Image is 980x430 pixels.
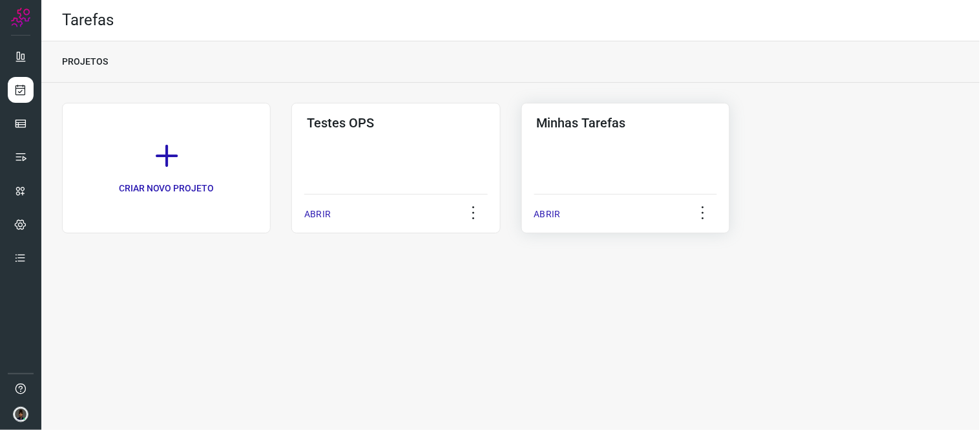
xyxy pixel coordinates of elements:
[537,115,714,131] h3: Minhas Tarefas
[11,8,30,27] img: Logo
[119,182,214,195] p: CRIAR NOVO PROJETO
[304,208,331,221] p: ABRIR
[62,55,108,69] p: PROJETOS
[13,407,28,422] img: d44150f10045ac5288e451a80f22ca79.png
[534,208,561,221] p: ABRIR
[307,115,485,131] h3: Testes OPS
[62,11,114,30] h2: Tarefas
